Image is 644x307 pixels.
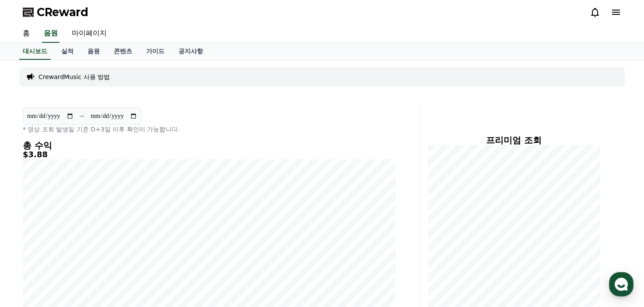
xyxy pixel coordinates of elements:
a: 가이드 [139,43,171,60]
a: 음원 [80,43,107,60]
h4: 프리미엄 조회 [427,135,600,145]
a: CReward [23,5,88,19]
h5: $3.88 [23,150,395,159]
p: ~ [79,111,85,121]
span: CReward [37,5,88,19]
a: 공지사항 [171,43,210,60]
a: 실적 [54,43,80,60]
a: 홈 [16,24,37,43]
a: 콘텐츠 [107,43,139,60]
p: * 영상 조회 발생일 기준 D+3일 이후 확인이 가능합니다. [23,125,395,134]
a: CrewardMusic 사용 방법 [38,72,110,81]
h4: 총 수익 [23,141,395,150]
a: 대시보드 [19,43,51,60]
a: 마이페이지 [65,24,114,43]
a: 음원 [42,24,59,43]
